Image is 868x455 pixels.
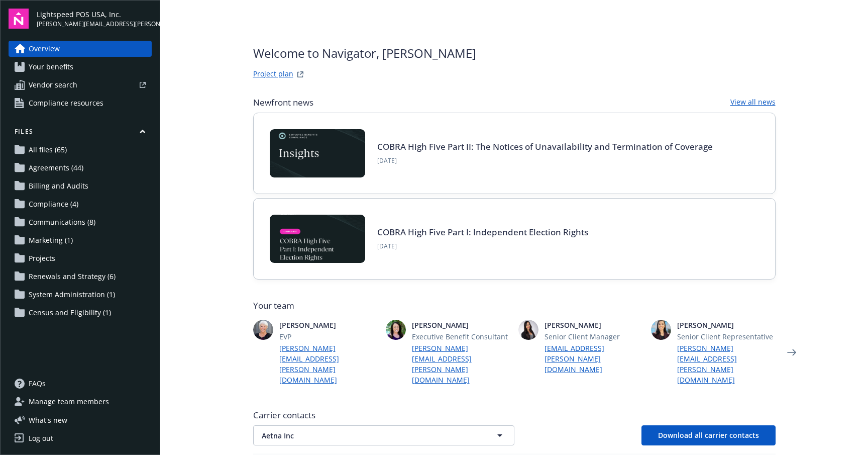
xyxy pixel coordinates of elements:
span: Manage team members [29,394,109,410]
span: Download all carrier contacts [658,430,759,440]
span: Renewals and Strategy (6) [29,268,116,285]
div: Log out [29,430,53,446]
a: Census and Eligibility (1) [9,305,152,321]
span: Marketing (1) [29,232,73,248]
span: Census and Eligibility (1) [29,305,111,321]
span: Agreements (44) [29,160,83,176]
span: Senior Client Representative [677,331,776,342]
span: Carrier contacts [253,409,776,421]
a: Project plan [253,68,293,80]
span: All files (65) [29,142,67,158]
img: navigator-logo.svg [9,9,29,29]
span: [PERSON_NAME] [545,320,643,330]
a: [PERSON_NAME][EMAIL_ADDRESS][PERSON_NAME][DOMAIN_NAME] [279,343,378,385]
a: Agreements (44) [9,160,152,176]
a: Renewals and Strategy (6) [9,268,152,285]
span: Overview [29,41,60,57]
a: COBRA High Five Part I: Independent Election Rights [377,226,588,238]
span: Vendor search [29,77,77,93]
span: Senior Client Manager [545,331,643,342]
span: Billing and Audits [29,178,88,194]
img: photo [651,320,671,340]
span: [PERSON_NAME] [677,320,776,330]
a: System Administration (1) [9,287,152,303]
a: [PERSON_NAME][EMAIL_ADDRESS][PERSON_NAME][DOMAIN_NAME] [677,343,776,385]
a: projectPlanWebsite [294,68,306,80]
span: [PERSON_NAME] [412,320,510,330]
span: Executive Benefit Consultant [412,331,510,342]
span: Aetna Inc [262,430,471,441]
img: photo [253,320,273,340]
a: Compliance (4) [9,196,152,212]
span: System Administration (1) [29,287,115,303]
span: Communications (8) [29,214,95,230]
span: Compliance resources [29,95,103,111]
a: FAQs [9,376,152,392]
a: Overview [9,41,152,57]
a: All files (65) [9,142,152,158]
button: Lightspeed POS USA, Inc.[PERSON_NAME][EMAIL_ADDRESS][PERSON_NAME][DOMAIN_NAME] [37,9,152,29]
span: [PERSON_NAME][EMAIL_ADDRESS][PERSON_NAME][DOMAIN_NAME] [37,20,152,29]
span: What ' s new [29,415,67,425]
a: Compliance resources [9,95,152,111]
span: Your benefits [29,59,73,75]
a: Marketing (1) [9,232,152,248]
a: [EMAIL_ADDRESS][PERSON_NAME][DOMAIN_NAME] [545,343,643,375]
button: Files [9,127,152,140]
a: Your benefits [9,59,152,75]
span: Welcome to Navigator , [PERSON_NAME] [253,44,476,62]
span: FAQs [29,376,46,392]
span: Lightspeed POS USA, Inc. [37,9,152,20]
a: Manage team members [9,394,152,410]
button: What's new [9,415,83,425]
a: COBRA High Five Part II: The Notices of Unavailability and Termination of Coverage [377,141,713,152]
span: [DATE] [377,242,588,251]
a: [PERSON_NAME][EMAIL_ADDRESS][PERSON_NAME][DOMAIN_NAME] [412,343,510,385]
button: Aetna Inc [253,425,514,445]
img: photo [518,320,538,340]
img: Card Image - EB Compliance Insights.png [270,129,365,177]
a: Billing and Audits [9,178,152,194]
a: Communications (8) [9,214,152,230]
a: View all news [730,97,776,109]
span: Projects [29,250,55,266]
span: [DATE] [377,156,713,165]
a: Projects [9,250,152,266]
span: Your team [253,300,776,312]
a: Next [784,344,800,360]
button: Download all carrier contacts [641,425,776,445]
img: photo [386,320,406,340]
img: BLOG-Card Image - Compliance - COBRA High Five Pt 1 07-18-25.jpg [270,215,365,263]
span: EVP [279,331,378,342]
a: Vendor search [9,77,152,93]
span: Compliance (4) [29,196,78,212]
span: Newfront news [253,97,313,109]
span: [PERSON_NAME] [279,320,378,330]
